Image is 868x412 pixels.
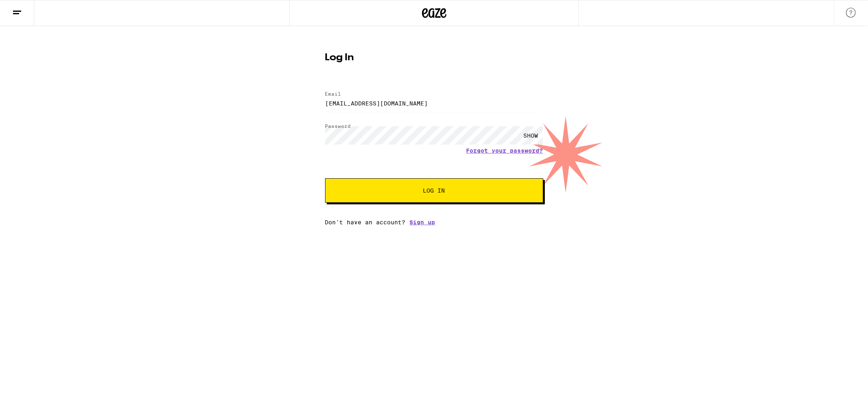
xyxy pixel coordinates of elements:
label: Email [325,91,341,96]
span: Log In [423,188,445,193]
h1: Log In [325,53,543,63]
div: SHOW [519,126,543,145]
div: Don't have an account? [325,219,543,226]
a: Sign up [410,219,435,226]
label: Password [325,123,351,129]
input: Email [325,94,543,112]
a: Forgot your password? [466,147,543,154]
button: Log In [325,178,543,203]
span: Hi. Need any help? [5,6,59,12]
